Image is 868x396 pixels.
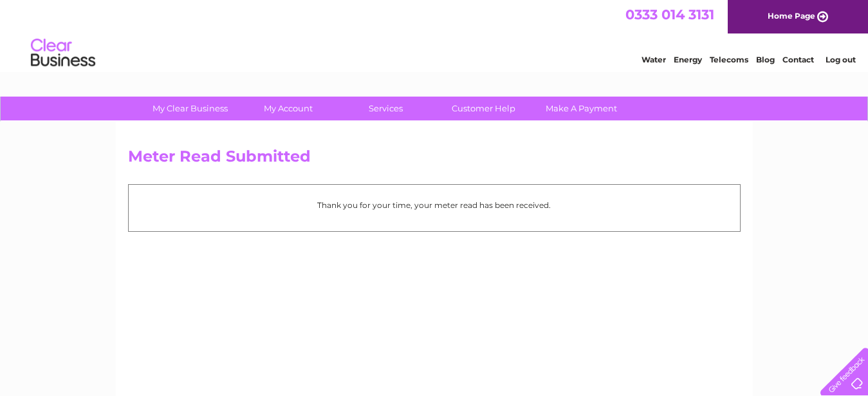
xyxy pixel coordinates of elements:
a: My Clear Business [137,97,243,120]
a: Contact [782,55,814,64]
a: My Account [235,97,341,120]
a: Energy [674,55,702,64]
h2: Meter Read Submitted [128,147,741,172]
div: Clear Business is a trading name of Verastar Limited (registered in [GEOGRAPHIC_DATA] No. 3667643... [131,7,739,62]
a: 0333 014 3131 [625,6,714,23]
a: Water [642,55,666,64]
a: Customer Help [430,97,537,120]
img: logo.png [30,33,96,73]
a: Log out [826,55,856,64]
a: Services [333,97,439,120]
p: Thank you for your time, your meter read has been received. [135,199,734,211]
a: Telecoms [710,55,748,64]
a: Make A Payment [528,97,634,120]
a: Blog [756,55,775,64]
